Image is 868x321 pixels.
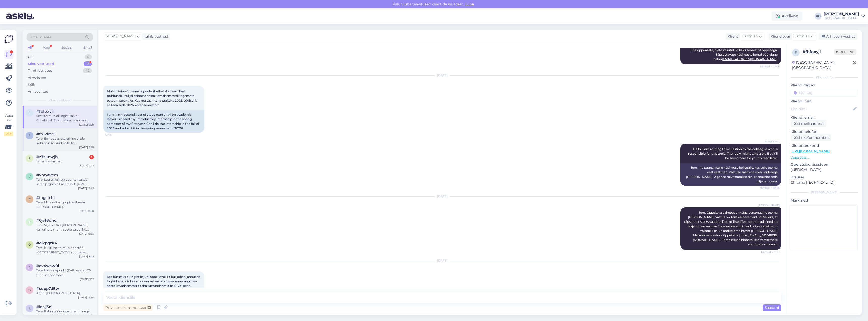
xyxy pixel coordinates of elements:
div: Tere. Kukrusel toimub õppetöö [GEOGRAPHIC_DATA] ruumides, [GEOGRAPHIC_DATA], aadressil [STREET_AD... [36,245,94,255]
span: f [29,111,31,115]
div: Web [42,44,51,51]
div: [DATE] [103,194,781,199]
div: Kliendi info [791,75,858,80]
div: See küsimus oli logistikajuhi õppekaval. Et kui jätkan jaanuaris logistikaga, siis kas ma saan se... [36,114,94,123]
span: v [29,175,31,178]
span: o [28,243,31,246]
div: [DATE] 8:48 [79,255,94,258]
span: Nähtud ✓ 11:41 [761,250,780,254]
span: #av4wsw0i [36,264,59,268]
div: [GEOGRAPHIC_DATA] [824,16,859,20]
span: s [29,288,31,292]
div: All [27,44,33,51]
div: 2 / 3 [4,132,13,136]
p: Kliendi nimi [791,98,858,104]
div: [DATE] [103,73,781,78]
div: Aitäh. [GEOGRAPHIC_DATA]. [36,291,94,295]
span: #0jvf8ohd [36,218,57,223]
span: Otsi kliente [31,35,51,40]
span: Minu vestlused [48,98,71,103]
p: Märkmed [791,198,858,203]
div: Email [82,44,93,51]
div: AI Assistent [28,75,46,80]
span: #tagcixhl [36,195,55,200]
div: 18 [84,61,92,66]
div: [DATE] 11:50 [79,209,94,213]
span: Nähtud ✓ 13:05 [760,65,780,68]
div: Privaatne kommentaar [103,304,153,311]
span: Hello, I am routing this question to the colleague who is responsible for this topic. The reply m... [688,147,778,160]
span: f [795,51,797,54]
span: #oj2pgzk4 [36,241,57,245]
p: Operatsioonisüsteem [791,162,858,167]
div: Tere. Mida võtan grupivestlusele [PERSON_NAME]? [36,200,94,209]
input: Lisa tag [791,89,858,96]
div: [DATE] 9:20 [79,123,94,127]
div: Minu vestlused [28,61,54,66]
div: Tiimi vestlused [28,68,52,73]
span: z [29,156,31,160]
span: Luba [464,2,475,6]
div: Küsi telefoninumbrit [791,134,831,141]
p: Chrome [TECHNICAL_ID] [791,180,858,185]
span: #z7sknwjb [36,155,58,159]
div: [DATE] 9:12 [80,277,94,281]
div: KO [815,13,822,20]
span: #sopp7d5w [36,286,59,291]
span: [PERSON_NAME] [758,203,780,207]
div: tänan vastamast [36,159,94,164]
div: [PERSON_NAME] [791,190,858,195]
div: [DATE] 12:49 [78,186,94,190]
span: #fo1vldv6 [36,132,55,136]
div: Vaata siia [4,113,13,136]
span: 10:46 [105,133,124,137]
div: [DATE] [103,258,781,263]
span: Estonian [742,34,758,39]
div: Tere. Logistikainstituudi kontaktid leiate järgnevalt aadressilt: [URL][DOMAIN_NAME] [36,177,94,186]
span: Offline [834,49,856,55]
img: Askly Logo [4,34,14,44]
div: Tere. Eelnädalal osalemine ei ole kohustuslik, kuid võiksite mitteosalemisest siiski teada anda i... [36,136,94,145]
div: [PERSON_NAME] [824,12,859,16]
p: Kliendi tag'id [791,83,858,88]
p: [MEDICAL_DATA] [791,167,858,172]
div: Aktiivne [772,12,802,21]
div: 1 [89,155,94,159]
div: Socials [60,44,73,51]
p: Klienditeekond [791,143,858,149]
a: [URL][DOMAIN_NAME] [791,149,830,153]
p: Kliendi email [791,115,858,120]
p: Vaata edasi ... [791,155,858,160]
span: #lnsij3ni [36,305,52,309]
div: Uus [28,54,34,59]
span: AI Assistent [761,140,780,143]
div: [GEOGRAPHIC_DATA], [GEOGRAPHIC_DATA] [792,60,853,70]
div: Tere, ma suunan selle küsimuse kolleegile, kes selle teema eest vastutab. Vastuse saamine võib ve... [680,163,781,186]
div: Kõik [28,82,35,87]
a: [PERSON_NAME][GEOGRAPHIC_DATA] [824,12,865,20]
div: [DATE] 9:20 [79,145,94,149]
div: Arhiveeri vestlus [819,33,857,40]
div: Arhiveeritud [28,89,48,94]
a: [EMAIL_ADDRESS][DOMAIN_NAME] [722,57,778,61]
span: 0 [29,220,31,224]
div: # fbfoxyji [803,49,834,55]
span: Tere. Õppekava vahetus on väga personaalne teema [PERSON_NAME] vastus on Teile eelnevalt antud. S... [684,211,778,246]
span: #vhzyt7cm [36,173,58,177]
p: Kliendi telefon [791,129,858,134]
span: l [29,306,31,310]
span: f [29,134,31,137]
div: I am in my second year of study (currently on academic leave). I missed my introductory internshi... [103,110,204,133]
span: Estonian [794,34,810,39]
span: [PERSON_NAME] [106,34,136,39]
div: [DATE] 13:35 [78,232,94,236]
div: [DATE] 12:54 [78,295,94,299]
span: Nähtud ✓ 10:46 [760,186,780,190]
div: juhib vestlust [143,34,168,39]
div: Tere. Palun pöörduge oma murega [EMAIL_ADDRESS][DOMAIN_NAME] [36,309,94,318]
div: 42 [83,68,92,73]
div: 0 [85,54,92,59]
span: #fbfoxyji [36,109,54,114]
div: [DATE] 7:25 [79,164,94,167]
div: Tere. Üks ainepunkt (EAP) vastab 26 tunnile õppetööle [36,268,94,277]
